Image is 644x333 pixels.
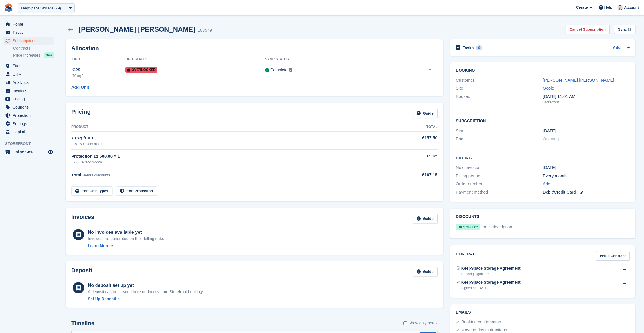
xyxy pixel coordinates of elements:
[13,46,54,51] a: Contracts
[3,120,54,128] a: menu
[403,320,407,326] input: Show only notes
[289,68,292,72] img: icon-info-grey-7440780725fd019a000dd9b08b2336e03edf1995a4989e88bcd33f0948082b44.svg
[72,73,125,78] div: 70 sq ft
[88,229,164,236] div: No invoices available yet
[543,128,556,134] time: 2025-08-27 00:00:00 UTC
[71,109,91,118] h2: Pricing
[543,136,559,141] span: Ongoing
[456,93,543,105] div: Booked
[456,136,543,142] div: End
[461,319,501,326] div: Booking confirmation
[482,224,512,229] span: on Subscription
[270,67,287,73] div: Complete
[456,173,543,179] div: Billing period
[3,128,54,136] a: menu
[3,111,54,119] a: menu
[456,77,543,84] div: Customer
[125,67,157,73] span: Overlocked
[3,62,54,70] a: menu
[71,45,438,52] h2: Allocation
[71,153,381,160] div: Protection £2,500.00 × 1
[5,141,57,147] span: Storefront
[456,85,543,92] div: Site
[476,45,482,50] div: 0
[265,55,385,64] th: Sync Status
[88,236,164,242] div: Invoices are generated on their billing date.
[617,5,623,10] img: Jeff Knox
[88,282,205,289] div: No deposit set up yet
[618,27,627,32] div: Sync
[88,243,109,249] div: Learn More
[456,128,543,134] div: Start
[71,141,381,147] div: £157.50 every month
[71,55,125,64] th: Unit
[456,214,630,219] h2: Discounts
[13,29,47,36] span: Tasks
[13,37,47,45] span: Subscriptions
[13,120,47,128] span: Settings
[13,148,47,156] span: Online Store
[613,45,621,51] a: Add
[3,87,54,95] a: menu
[71,320,94,327] h2: Timeline
[71,135,381,141] div: 70 sq ft × 1
[13,111,47,119] span: Protection
[79,25,195,33] h2: [PERSON_NAME] [PERSON_NAME]
[381,131,438,149] td: £157.50
[456,310,630,315] h2: Emails
[543,93,630,100] div: [DATE] 11:01 AM
[125,55,265,64] th: Unit Status
[3,70,54,78] a: menu
[13,128,47,136] span: Capital
[47,149,54,155] a: Preview store
[543,173,630,179] div: Every month
[543,78,614,82] a: [PERSON_NAME] [PERSON_NAME]
[116,186,157,196] a: Edit Protection
[13,103,47,111] span: Coupons
[413,267,438,277] a: Guide
[461,285,521,291] div: Signed on [DATE]
[13,62,47,70] span: Sites
[381,172,438,178] div: £167.15
[413,214,438,223] a: Guide
[5,3,13,12] img: stora-icon-8386f47178a22dfd0bd8f6a31ec36ba5ce8667c1dd55bd0f319d3a0aa187defe.svg
[543,100,630,105] div: Storefront
[456,251,478,261] h2: Contract
[566,25,610,34] a: Cancel Subscription
[628,28,631,31] img: icon-info-grey-7440780725fd019a000dd9b08b2336e03edf1995a4989e88bcd33f0948082b44.svg
[13,78,47,86] span: Analytics
[13,70,47,78] span: CRM
[88,296,205,302] a: Set Up Deposit
[456,224,480,230] div: 50% once
[381,123,438,132] th: Total
[596,251,630,261] a: Issue Contract
[543,165,630,171] div: [DATE]
[71,214,94,223] h2: Invoices
[88,289,205,295] p: A deposit can be created here or directly from Storefront bookings.
[3,37,54,45] a: menu
[71,186,112,196] a: Edit Unit Types
[13,20,47,28] span: Home
[3,20,54,28] a: menu
[71,267,92,277] h2: Deposit
[3,148,54,156] a: menu
[88,296,116,302] div: Set Up Deposit
[198,27,212,34] div: 103549
[456,189,543,196] div: Payment method
[624,5,639,11] span: Account
[461,265,521,271] div: KeepSpace Storage Agreement
[88,243,164,249] a: Learn More
[543,86,554,90] a: Goole
[456,155,630,161] h2: Billing
[461,279,521,285] div: KeepSpace Storage Agreement
[3,29,54,36] a: menu
[461,271,521,277] div: Pending signature
[3,95,54,103] a: menu
[463,45,474,50] h2: Tasks
[13,53,40,58] span: Price increases
[71,123,381,132] th: Product
[71,84,89,91] a: Add Unit
[543,189,630,196] div: Debit/Credit Card
[71,172,81,177] span: Total
[604,5,612,10] span: Help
